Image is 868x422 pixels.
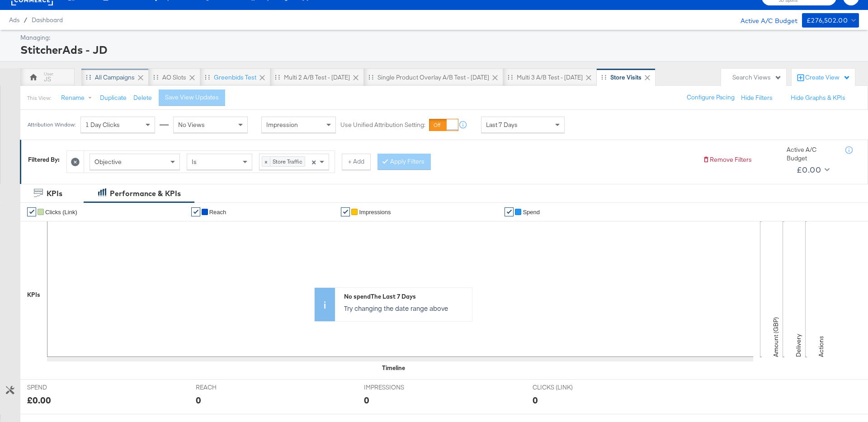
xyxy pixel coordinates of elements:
button: Remove Filters [703,155,752,164]
a: ✔ [505,207,514,216]
div: StitcherAds - JD [20,42,857,57]
div: £0.00 [797,163,821,177]
div: 0 [533,394,538,407]
div: Single product overlay A/B test - [DATE] [377,73,489,82]
span: Clear all [310,154,317,169]
button: Rename [55,90,102,106]
div: AO Slots [162,73,186,82]
div: Create View [805,73,850,82]
div: £0.00 [27,394,51,407]
button: £276,502.00 [802,13,859,28]
a: Dashboard [32,16,63,23]
button: Hide Filters [741,94,773,102]
button: Delete [133,94,152,102]
div: Drag to reorder tab [275,75,280,80]
button: Duplicate [100,94,127,102]
div: store Visits [610,73,642,82]
div: Filtered By: [28,155,60,164]
div: KPIs [47,188,62,199]
span: Impression [266,121,298,129]
span: Store Traffic [270,157,305,166]
a: ✔ [341,207,350,216]
span: REACH [196,383,264,392]
button: + Add [342,154,371,170]
span: 1 Day Clicks [85,121,120,129]
span: Clicks (Link) [45,209,77,216]
div: Performance & KPIs [110,188,181,199]
span: / [19,16,32,23]
span: × [311,157,316,165]
span: CLICKS (LINK) [533,383,600,392]
div: Multi 3 A/B test - [DATE] [517,73,583,82]
span: No Views [178,121,205,129]
span: Spend [523,209,540,216]
span: Ads [9,16,19,23]
div: 0 [196,394,201,407]
div: Drag to reorder tab [368,75,373,80]
div: Managing: [20,33,857,42]
div: No spend The Last 7 Days [344,292,467,301]
div: Active A/C Budget [787,145,836,162]
div: Greenbids Test [214,73,256,82]
span: × [262,157,270,166]
div: Drag to reorder tab [86,75,91,80]
div: This View: [27,94,51,102]
button: Configure Pacing [680,89,741,106]
div: Multi 2 A/B test - [DATE] [284,73,350,82]
div: Drag to reorder tab [508,75,513,80]
span: Reach [209,209,226,216]
span: IMPRESSIONS [364,383,432,392]
span: Is [192,158,197,166]
span: Objective [94,158,122,166]
div: 0 [364,394,369,407]
p: Try changing the date range above [344,304,467,313]
a: ✔ [27,207,36,216]
label: Use Unified Attribution Setting: [340,121,425,129]
div: Search Views [732,73,782,82]
span: Last 7 Days [486,121,518,129]
div: All Campaigns [95,73,135,82]
div: Drag to reorder tab [153,75,158,80]
span: SPEND [27,383,95,392]
div: Drag to reorder tab [205,75,210,80]
span: Impressions [359,209,391,216]
div: Drag to reorder tab [601,75,606,80]
button: Hide Graphs & KPIs [791,94,845,102]
div: Active A/C Budget [731,13,797,27]
a: ✔ [191,207,200,216]
div: Attribution Window: [27,122,76,128]
div: £276,502.00 [807,15,848,26]
div: JS [44,75,51,84]
button: £0.00 [793,163,831,177]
